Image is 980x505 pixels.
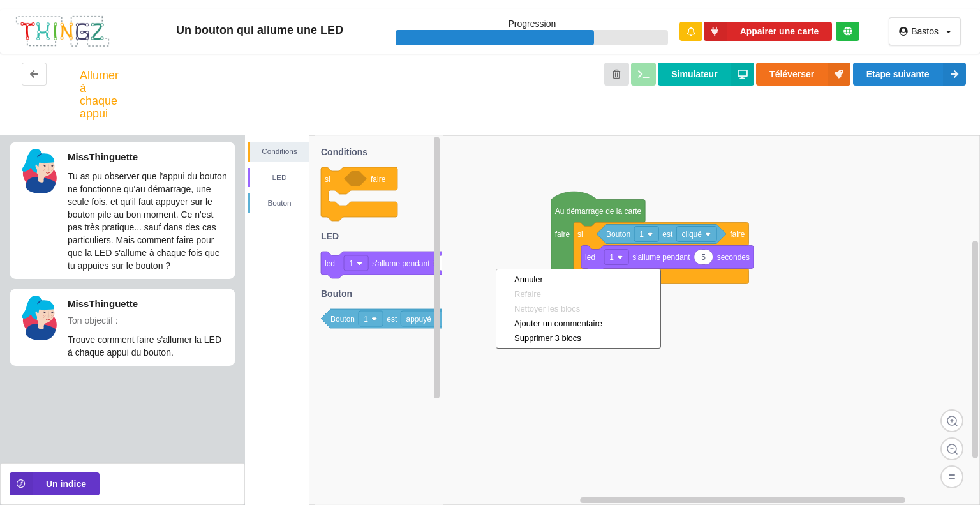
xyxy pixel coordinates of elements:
[124,23,396,38] div: Un bouton qui allume une LED
[717,253,750,262] text: secondes
[396,17,668,30] p: Progression
[406,315,431,324] text: appuyé
[364,315,368,324] text: 1
[730,230,745,239] text: faire
[80,69,119,120] div: Allumer à chaque appui
[321,231,339,241] text: LED
[250,171,309,184] div: LED
[514,304,602,313] div: Nettoyer les blocs
[250,197,309,209] div: Bouton
[330,315,355,324] text: Bouton
[639,230,644,239] text: 1
[68,333,228,359] p: Trouve comment faire s'allumer la LED à chaque appui du bouton.
[10,472,100,495] button: Un indice
[555,207,642,216] text: Au démarrage de la carte
[68,297,228,310] p: MissThinguette
[371,175,386,184] text: faire
[321,147,367,157] text: Conditions
[658,63,754,86] button: Simulateur
[387,315,397,324] text: est
[325,259,335,268] text: led
[632,253,690,262] text: s'allume pendant
[15,15,110,49] img: thingz_logo.png
[514,319,602,328] div: Ajouter un commentaire
[514,289,602,299] div: Refaire
[701,253,706,262] text: 5
[682,230,702,239] text: cliqué
[514,333,602,343] div: Supprimer 3 blocs
[68,314,228,327] p: Ton objectif :
[325,175,330,184] text: si
[585,253,595,262] text: led
[606,230,630,239] text: Bouton
[68,150,228,163] p: MissThinguette
[853,63,966,86] button: Etape suivante
[349,259,353,268] text: 1
[555,230,570,239] text: faire
[609,253,614,262] text: 1
[704,22,833,41] button: Appairer une carte
[68,170,228,272] p: Tu as pu observer que l'appui du bouton ne fonctionne qu'au démarrage, une seule fois, et qu'il f...
[756,63,850,86] button: Téléverser
[514,275,602,284] div: Annuler
[321,289,352,299] text: Bouton
[662,230,673,239] text: est
[604,63,629,86] button: Annuler les modifications et revenir au début de l'étape
[250,145,309,158] div: Conditions
[911,27,939,36] div: Bastos
[372,259,430,268] text: s'allume pendant
[836,22,859,41] div: Tu es connecté au serveur de création de Thingz
[577,230,583,239] text: si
